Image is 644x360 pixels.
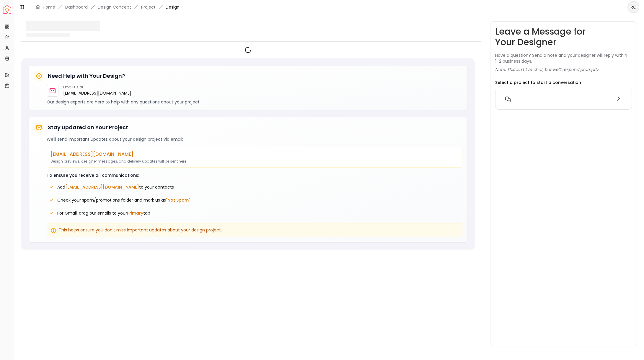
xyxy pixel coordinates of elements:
p: Select a project to start a conversation [495,80,581,85]
h5: Need Help with Your Design? [48,72,125,80]
a: Spacejoy [3,5,11,14]
img: Spacejoy Logo [3,5,11,14]
span: Primary [127,210,143,216]
a: [EMAIL_ADDRESS][DOMAIN_NAME] [63,90,131,97]
h3: Leave a Message for Your Designer [495,26,632,48]
li: Design Concept [98,4,131,10]
p: We'll send important updates about your design project via email: [47,136,462,142]
span: Design [166,4,180,10]
button: RO [627,1,639,13]
span: [EMAIL_ADDRESS][DOMAIN_NAME] [65,184,139,190]
p: Our design experts are here to help with any questions about your project. [47,99,462,105]
p: Have a question? Send a note and your designer will reply within 1–2 business days. [495,52,632,64]
span: "Not Spam" [166,197,190,203]
span: This helps ensure you don't miss important updates about your design project. [59,227,222,233]
span: Add to your contacts [57,184,174,190]
p: Design previews, designer messages, and delivery updates will be sent here [50,159,459,164]
h5: Stay Updated on Your Project [48,123,128,132]
p: Note: This isn’t live chat, but we’ll respond promptly. [495,67,599,72]
p: Email us at [63,85,131,90]
p: [EMAIL_ADDRESS][DOMAIN_NAME] [50,151,459,158]
a: Project [141,4,156,10]
a: Home [43,4,55,10]
span: RO [628,2,639,12]
a: Dashboard [65,4,88,10]
nav: breadcrumb [36,4,180,10]
p: To ensure you receive all communications: [47,172,462,178]
span: Check your spam/promotions folder and mark us as [57,197,190,203]
span: For Gmail, drag our emails to your tab [57,210,150,216]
